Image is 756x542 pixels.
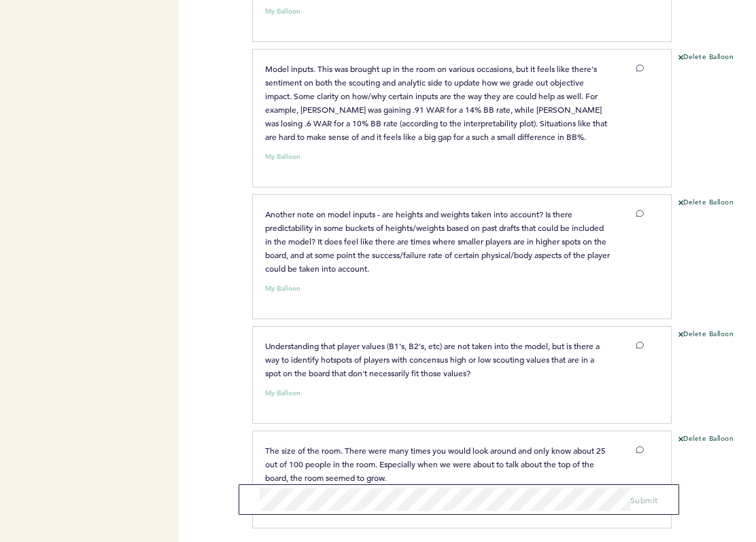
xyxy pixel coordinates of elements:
span: Another note on model inputs - are heights and weights taken into account? Is there predictabilit... [265,209,612,274]
span: Model inputs. This was brought up in the room on various occasions, but it feels like there's sen... [265,63,609,142]
button: Delete Balloon [678,52,734,63]
small: My Balloon [265,390,300,397]
button: Delete Balloon [678,198,734,209]
small: My Balloon [265,285,300,292]
small: My Balloon [265,153,300,160]
span: The size of the room. There were many times you would look around and only know about 25 out of 1... [265,445,608,483]
button: Delete Balloon [678,329,734,340]
span: Understanding that player values (B1's, B2's, etc) are not taken into the model, but is there a w... [265,340,602,378]
span: Submit [630,494,658,505]
small: My Balloon [265,8,300,15]
button: Submit [630,493,658,507]
button: Delete Balloon [678,434,734,445]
